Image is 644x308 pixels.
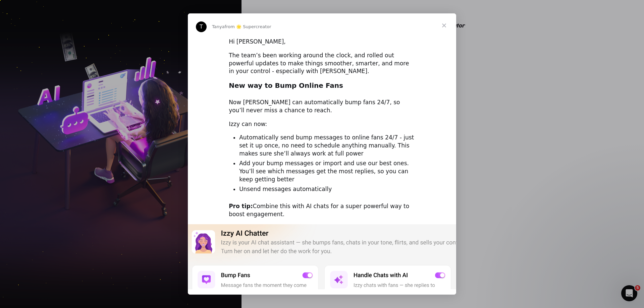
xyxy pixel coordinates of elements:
[229,99,415,115] div: Now [PERSON_NAME] can automatically bump fans 24/7, so you’ll never miss a chance to reach.
[239,160,415,184] li: Add your bump messages or import and use our best ones. You’ll see which messages get the most re...
[225,24,271,29] span: from 🌟 Supercreator
[229,52,415,75] div: The team’s been working around the clock, and rolled out powerful updates to make things smoother...
[229,202,415,219] div: Combine this with AI chats for a super powerful way to boost engagement.
[432,13,456,38] span: Close
[229,203,253,209] b: Pro tip:
[229,81,415,94] h2: New way to Bump Online Fans
[196,21,207,32] div: Profile image for Tanya
[239,185,415,193] li: Unsend messages automatically
[229,38,415,46] div: Hi [PERSON_NAME],
[239,134,415,158] li: Automatically send bump messages to online fans 24/7 - just set it up once, no need to schedule a...
[229,120,415,128] div: Izzy can now:
[212,24,225,29] span: Tanya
